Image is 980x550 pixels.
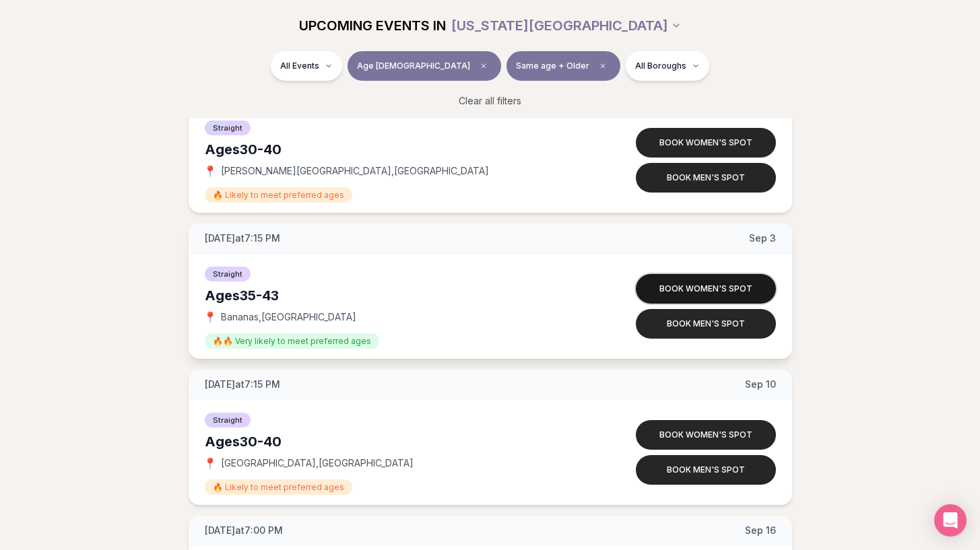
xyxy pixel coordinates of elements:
[221,310,356,324] span: Bananas , [GEOGRAPHIC_DATA]
[205,140,585,159] div: Ages 30-40
[749,232,776,245] span: Sep 3
[636,163,776,193] button: Book men's spot
[595,58,611,74] span: Clear preference
[205,187,352,203] span: 🔥 Likely to meet preferred ages
[205,232,280,245] span: [DATE] at 7:15 PM
[205,166,216,176] span: 📍
[745,524,776,537] span: Sep 16
[205,458,216,469] span: 📍
[205,312,216,322] span: 📍
[221,456,414,470] span: [GEOGRAPHIC_DATA] , [GEOGRAPHIC_DATA]
[636,309,776,339] button: Book men's spot
[745,378,776,391] span: Sep 10
[451,11,682,40] button: [US_STATE][GEOGRAPHIC_DATA]
[221,164,489,178] span: [PERSON_NAME][GEOGRAPHIC_DATA] , [GEOGRAPHIC_DATA]
[516,61,589,71] span: Same age + Older
[451,86,529,116] button: Clear all filters
[299,16,446,35] span: UPCOMING EVENTS IN
[635,61,686,71] span: All Boroughs
[280,61,319,71] span: All Events
[357,61,470,71] span: Age [DEMOGRAPHIC_DATA]
[348,51,501,81] button: Age [DEMOGRAPHIC_DATA]Clear age
[626,51,709,81] button: All Boroughs
[205,479,352,495] span: 🔥 Likely to meet preferred ages
[205,286,585,305] div: Ages 35-43
[205,413,251,427] span: Straight
[636,128,776,158] button: Book women's spot
[636,420,776,450] button: Book women's spot
[636,274,776,304] button: Book women's spot
[507,51,620,81] button: Same age + OlderClear preference
[205,524,283,537] span: [DATE] at 7:00 PM
[205,333,379,349] span: 🔥🔥 Very likely to meet preferred ages
[934,504,967,537] div: Open Intercom Messenger
[636,455,776,485] button: Book men's spot
[205,267,251,281] span: Straight
[205,378,280,391] span: [DATE] at 7:15 PM
[205,432,585,451] div: Ages 30-40
[271,51,342,81] button: All Events
[476,58,492,74] span: Clear age
[205,121,251,135] span: Straight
